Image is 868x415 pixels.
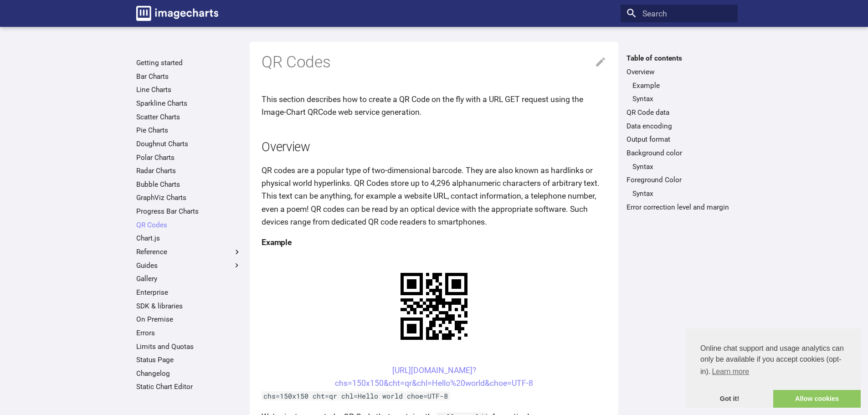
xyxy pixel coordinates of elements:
nav: Foreground Color [627,189,732,198]
a: Sparkline Charts [136,99,241,108]
span: Online chat support and usage analytics can only be available if you accept cookies (opt-in). [700,343,846,379]
a: Status Page [136,355,241,364]
a: learn more about cookies [710,365,750,379]
a: Getting started [136,58,241,67]
a: Example [632,81,732,90]
input: Search [621,5,738,23]
a: Chart.js [136,234,241,243]
a: Syntax [632,162,732,171]
a: Scatter Charts [136,113,241,122]
code: chs=150x150 cht=qr chl=Hello world choe=UTF-8 [262,391,450,400]
a: Data encoding [627,122,732,131]
a: QR Codes [136,220,241,230]
a: Image-Charts documentation [132,2,222,25]
a: Foreground Color [627,175,732,184]
a: Doughnut Charts [136,139,241,149]
a: Bubble Charts [136,180,241,189]
a: QR Code data [627,108,732,117]
a: Overview [627,67,732,77]
a: Changelog [136,369,241,378]
a: Syntax [632,94,732,103]
img: logo [136,6,218,21]
a: Error correction level and margin [627,203,732,212]
a: dismiss cookie message [686,390,773,408]
a: allow cookies [773,390,861,408]
a: SDK & libraries [136,302,241,311]
nav: Table of contents [621,54,738,211]
a: Progress Bar Charts [136,207,241,216]
nav: Overview [627,81,732,104]
p: This section describes how to create a QR Code on the fly with a URL GET request using the Image-... [262,93,606,118]
a: GraphViz Charts [136,193,241,202]
a: Syntax [632,189,732,198]
a: On Premise [136,315,241,324]
a: Background color [627,149,732,158]
label: Reference [136,247,241,256]
a: [URL][DOMAIN_NAME]?chs=150x150&cht=qr&chl=Hello%20world&choe=UTF-8 [335,366,533,388]
h2: Overview [262,138,606,156]
a: Errors [136,328,241,338]
a: Polar Charts [136,153,241,162]
label: Table of contents [621,54,738,63]
a: Output format [627,135,732,144]
h4: Example [262,236,606,249]
a: Bar Charts [136,72,241,81]
nav: Background color [627,162,732,171]
a: Limits and Quotas [136,342,241,351]
a: Radar Charts [136,166,241,175]
h1: QR Codes [262,52,606,73]
a: Gallery [136,274,241,283]
div: cookieconsent [686,328,861,408]
p: QR codes are a popular type of two-dimensional barcode. They are also known as hardlinks or physi... [262,164,606,228]
a: Line Charts [136,85,241,94]
label: Guides [136,261,241,270]
a: Pie Charts [136,126,241,135]
a: Static Chart Editor [136,382,241,391]
a: Enterprise [136,288,241,297]
img: chart [385,257,483,356]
